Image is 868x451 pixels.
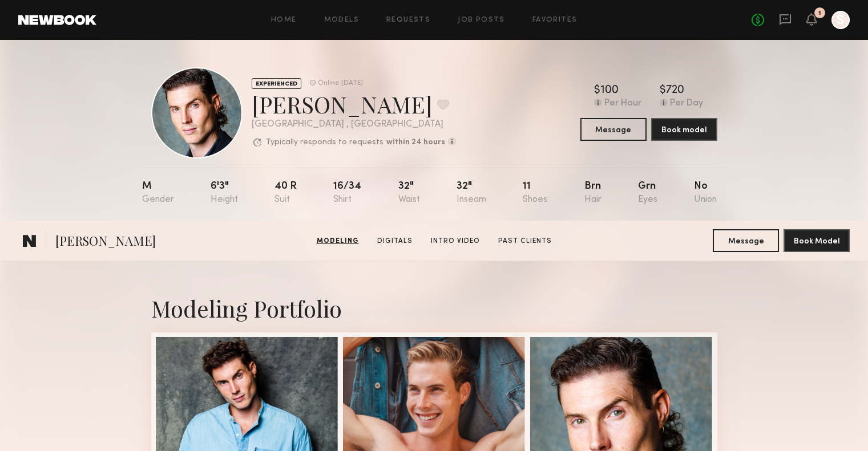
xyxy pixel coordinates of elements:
p: Typically responds to requests [266,139,383,147]
a: Models [324,17,359,24]
a: Past Clients [494,236,556,246]
div: Grn [638,181,657,205]
b: within 24 hours [386,139,445,147]
button: Book model [651,118,717,141]
div: 6'3" [211,181,238,205]
div: Modeling Portfolio [151,293,717,323]
button: Book Model [784,229,850,252]
div: 16/34 [333,181,361,205]
div: 11 [523,181,547,205]
a: Home [271,17,297,24]
a: Requests [386,17,430,24]
div: Per Hour [604,99,641,109]
button: Message [713,229,779,252]
div: Brn [584,181,601,205]
div: $ [594,85,600,96]
a: Digitals [373,236,417,246]
div: EXPERIENCED [252,78,301,89]
div: 1 [818,10,821,17]
button: Message [580,118,647,141]
div: No [694,181,717,205]
div: M [142,181,174,205]
div: [GEOGRAPHIC_DATA] , [GEOGRAPHIC_DATA] [252,120,456,129]
span: [PERSON_NAME] [55,232,156,252]
div: 720 [666,85,684,96]
div: 32" [398,181,420,205]
a: Intro Video [426,236,485,246]
div: 40 r [274,181,297,205]
div: Online [DATE] [318,80,363,87]
a: Book Model [784,235,850,245]
div: [PERSON_NAME] [252,89,456,119]
a: Job Posts [458,17,505,24]
div: Per Day [670,99,703,109]
div: 32" [457,181,486,205]
a: Modeling [312,236,364,246]
div: 100 [600,85,619,96]
a: Favorites [532,17,578,24]
a: S [831,11,850,29]
div: $ [660,85,666,96]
